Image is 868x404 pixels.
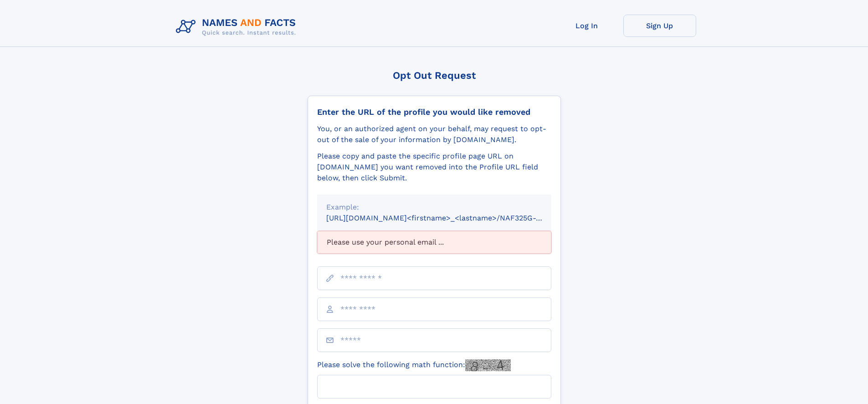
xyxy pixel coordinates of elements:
div: Enter the URL of the profile you would like removed [317,107,551,117]
a: Log In [550,15,623,37]
small: [URL][DOMAIN_NAME]<firstname>_<lastname>/NAF325G-xxxxxxxx [326,214,569,222]
a: Sign Up [623,15,696,37]
div: You, or an authorized agent on your behalf, may request to opt-out of the sale of your informatio... [317,123,551,145]
div: Please use your personal email ... [317,231,551,254]
div: Opt Out Request [308,70,561,81]
label: Please solve the following math function: [317,359,511,371]
div: Example: [326,202,542,213]
div: Please copy and paste the specific profile page URL on [DOMAIN_NAME] you want removed into the Pr... [317,151,551,184]
img: Logo Names and Facts [172,15,303,39]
